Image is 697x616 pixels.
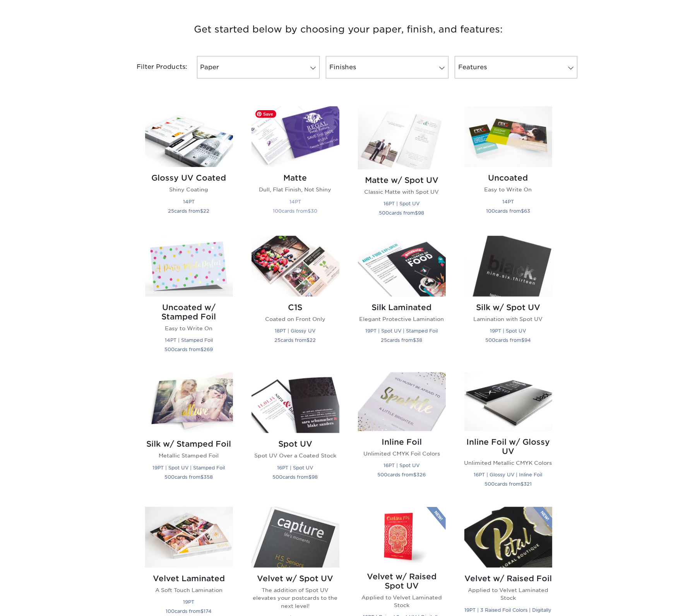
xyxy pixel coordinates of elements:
[165,474,213,480] small: cards from
[358,236,446,297] img: Silk Laminated Postcards
[379,210,425,216] small: cards from
[252,452,339,459] p: Spot UV Over a Coated Stock
[417,472,426,478] span: 326
[358,176,446,185] h2: Matte w/ Spot UV
[273,208,318,214] small: cards from
[252,106,339,227] a: Matte Postcards Matte Dull, Flat Finish, Not Shiny 14PT 100cards from$30
[183,199,195,205] small: 14PT
[521,337,524,343] span: $
[358,372,446,431] img: Inline Foil Postcards
[204,474,213,480] span: 358
[464,372,552,498] a: Inline Foil w/ Glossy UV Postcards Inline Foil w/ Glossy UV Unlimited Metallic CMYK Colors 16PT |...
[384,201,420,206] small: 16PT | Spot UV
[145,173,233,183] h2: Glossy UV Coated
[358,236,446,363] a: Silk Laminated Postcards Silk Laminated Elegant Protective Lamination 19PT | Spot UV | Stamped Fo...
[358,315,446,323] p: Elegant Protective Lamination
[464,106,552,167] img: Uncoated Postcards
[145,106,233,167] img: Glossy UV Coated Postcards
[145,452,233,459] p: Metallic Stamped Foil
[524,208,530,214] span: 63
[200,208,204,214] span: $
[201,608,204,614] span: $
[275,337,281,343] span: 25
[384,462,420,468] small: 16PT | Spot UV
[197,56,320,78] a: Paper
[485,481,495,487] span: 500
[381,337,423,343] small: cards from
[416,337,423,343] span: 38
[145,372,233,498] a: Silk w/ Stamped Foil Postcards Silk w/ Stamped Foil Metallic Stamped Foil 19PT | Spot UV | Stampe...
[381,337,387,343] span: 25
[309,474,312,480] span: $
[252,186,339,193] p: Dull, Flat Finish, Not Shiny
[145,303,233,321] h2: Uncoated w/ Stamped Foil
[415,210,418,216] span: $
[275,328,316,334] small: 18PT | Glossy UV
[490,328,526,334] small: 19PT | Spot UV
[252,236,339,363] a: C1S Postcards C1S Coated on Front Only 18PT | Glossy UV 25cards from$22
[201,346,204,352] span: $
[464,315,552,323] p: Lamination with Spot UV
[289,199,301,205] small: 14PT
[358,106,446,227] a: Matte w/ Spot UV Postcards Matte w/ Spot UV Classic Matte with Spot UV 16PT | Spot UV 500cards fr...
[145,236,233,297] img: Uncoated w/ Stamped Foil Postcards
[273,208,282,214] span: 100
[502,199,514,205] small: 14PT
[166,608,212,614] small: cards from
[378,472,426,478] small: cards from
[165,337,213,343] small: 14PT | Stamped Foil
[201,474,204,480] span: $
[486,208,495,214] span: 100
[252,303,339,312] h2: C1S
[252,439,339,449] h2: Spot UV
[308,208,311,214] span: $
[273,474,318,480] small: cards from
[464,173,552,183] h2: Uncoated
[116,56,194,78] div: Filter Products:
[521,481,524,487] span: $
[183,599,195,605] small: 19PT
[145,324,233,332] p: Easy to Write On
[252,236,339,297] img: C1S Postcards
[358,594,446,609] p: Applied to Velvet Laminated Stock
[168,208,210,214] small: cards from
[464,186,552,193] p: Easy to Write On
[366,328,438,334] small: 19PT | Spot UV | Stamped Foil
[455,56,577,78] a: Features
[464,236,552,363] a: Silk w/ Spot UV Postcards Silk w/ Spot UV Lamination with Spot UV 19PT | Spot UV 500cards from$94
[273,474,283,480] span: 500
[378,472,388,478] span: 500
[464,459,552,467] p: Unlimited Metallic CMYK Colors
[165,346,213,352] small: cards from
[252,315,339,323] p: Coated on Front Only
[204,608,212,614] span: 174
[252,574,339,583] h2: Velvet w/ Spot UV
[358,507,446,565] img: Velvet w/ Raised Spot UV Postcards
[464,303,552,312] h2: Silk w/ Spot UV
[464,236,552,297] img: Silk w/ Spot UV Postcards
[252,372,339,498] a: Spot UV Postcards Spot UV Spot UV Over a Coated Stock 16PT | Spot UV 500cards from$98
[145,236,233,363] a: Uncoated w/ Stamped Foil Postcards Uncoated w/ Stamped Foil Easy to Write On 14PT | Stamped Foil ...
[252,372,339,433] img: Spot UV Postcards
[379,210,389,216] span: 500
[310,337,316,343] span: 22
[358,106,446,169] img: Matte w/ Spot UV Postcards
[521,208,524,214] span: $
[485,337,531,343] small: cards from
[168,208,175,214] span: 25
[145,439,233,449] h2: Silk w/ Stamped Foil
[252,106,339,167] img: Matte Postcards
[358,188,446,196] p: Classic Matte with Spot UV
[474,472,543,478] small: 16PT | Glossy UV | Inline Foil
[413,337,416,343] span: $
[252,507,339,568] img: Velvet w/ Spot UV Postcards
[252,173,339,183] h2: Matte
[464,586,552,602] p: Applied to Velvet Laminated Stock
[464,574,552,583] h2: Velvet w/ Raised Foil
[524,481,532,487] span: 321
[145,586,233,594] p: A Soft Touch Lamination
[464,372,552,431] img: Inline Foil w/ Glossy UV Postcards
[252,586,339,610] p: The addition of Spot UV elevates your postcards to the next level!
[524,337,531,343] span: 94
[464,437,552,456] h2: Inline Foil w/ Glossy UV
